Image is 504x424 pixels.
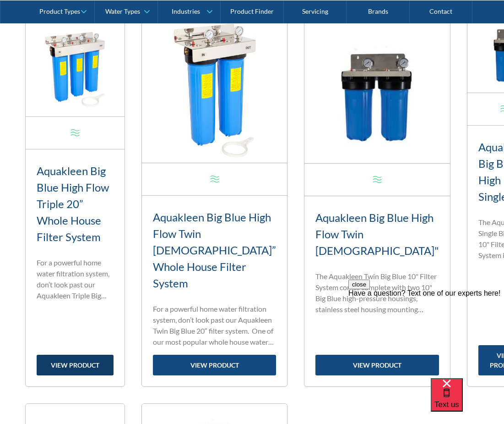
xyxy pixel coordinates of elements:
p: For a powerful home water filtration system, don’t look past our Aquakleen Triple Big Blue 20” fi... [37,257,114,301]
a: view product [153,355,276,375]
div: Water Types [105,7,140,15]
iframe: podium webchat widget bubble [431,378,504,424]
div: Industries [172,7,200,15]
a: view product [315,355,439,375]
p: For a powerful home water filtration system, don’t look past our Aquakleen Twin Big Blue 20” filt... [153,303,276,347]
h3: Aquakleen Big Blue High Flow Triple 20” Whole House Filter System [37,163,114,245]
h3: Aquakleen Big Blue High Flow Twin [DEMOGRAPHIC_DATA]" [315,209,439,259]
p: The Aquakleen Twin Big Blue 10" Filter System comes complete with two 10" Big Blue high-pressure ... [315,271,439,315]
img: Aquakleen Big Blue High Flow Triple 20” Whole House Filter System [26,17,125,116]
h3: Aquakleen Big Blue High Flow Twin [DEMOGRAPHIC_DATA]” Whole House Filter System [153,209,276,292]
div: Product Types [39,7,80,15]
img: Aquakleen Big Blue High Flow Twin 20” Whole House Filter System [142,17,287,163]
a: view product [37,355,114,375]
iframe: podium webchat widget prompt [348,280,504,390]
img: Aquakleen Big Blue High Flow Twin 10" [304,17,450,163]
